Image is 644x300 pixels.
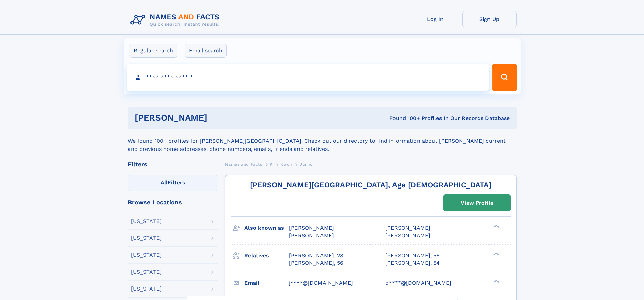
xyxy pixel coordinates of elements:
div: ❯ [492,252,500,256]
span: [PERSON_NAME] [289,232,334,239]
span: [PERSON_NAME] [385,225,430,231]
div: Found 100+ Profiles In Our Records Database [298,115,510,122]
input: search input [127,64,489,91]
span: Junho [300,162,312,167]
h3: Relatives [244,250,289,261]
div: View Profile [461,195,493,211]
h1: [PERSON_NAME] [135,114,299,122]
a: K [270,160,273,168]
h3: Email [244,277,289,289]
a: Names and Facts [225,160,262,168]
button: Search Button [492,64,517,91]
span: Kwon [280,162,292,167]
span: All [161,179,168,186]
div: Browse Locations [128,199,218,205]
a: [PERSON_NAME][GEOGRAPHIC_DATA], Age [DEMOGRAPHIC_DATA] [250,181,492,189]
div: [US_STATE] [131,235,162,241]
div: We found 100+ profiles for [PERSON_NAME][GEOGRAPHIC_DATA]. Check out our directory to find inform... [128,129,517,153]
div: [US_STATE] [131,269,162,275]
a: [PERSON_NAME], 28 [289,252,343,259]
label: Email search [185,44,227,58]
div: [US_STATE] [131,286,162,292]
label: Filters [128,175,218,191]
span: K [270,162,273,167]
a: View Profile [444,195,510,211]
a: [PERSON_NAME], 56 [289,259,343,267]
div: Filters [128,161,218,167]
div: [US_STATE] [131,252,162,258]
span: [PERSON_NAME] [385,232,430,239]
h3: Also known as [244,222,289,234]
a: Sign Up [462,11,517,27]
div: ❯ [492,279,500,283]
label: Regular search [129,44,177,58]
a: Log In [408,11,462,27]
span: [PERSON_NAME] [289,225,334,231]
a: Kwon [280,160,292,168]
a: [PERSON_NAME], 54 [385,259,440,267]
div: ❯ [492,224,500,229]
img: Logo Names and Facts [128,11,225,29]
div: [US_STATE] [131,218,162,224]
a: [PERSON_NAME], 56 [385,252,440,259]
